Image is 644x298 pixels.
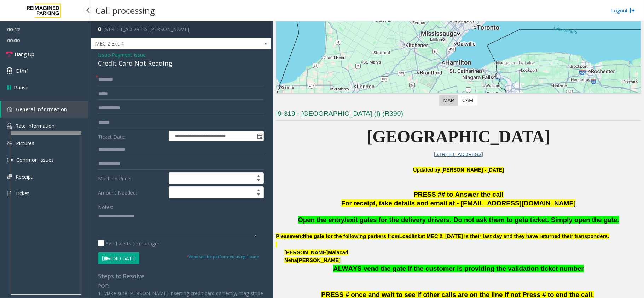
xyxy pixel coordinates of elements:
[333,265,584,272] span: ALWAYS vend the gate if the customer is providing the validation ticket number
[7,123,12,129] img: 'icon'
[276,233,292,239] span: Please
[7,174,12,179] img: 'icon'
[341,199,576,207] span: For receipt, take details and email at - [EMAIL_ADDRESS][DOMAIN_NAME]
[276,109,641,121] h3: I9-319 - [GEOGRAPHIC_DATA] (I) (R390)
[524,216,619,223] span: a ticket. Simply open the gate.
[92,2,158,19] h3: Call processing
[7,190,12,197] img: 'icon'
[328,250,348,256] span: Malacad
[110,52,146,58] span: -
[413,167,504,173] b: Updated by [PERSON_NAME] - [DATE]
[96,172,167,184] label: Machine Price:
[16,67,28,74] span: Dtmf
[434,151,483,157] a: [STREET_ADDRESS]
[254,192,263,198] span: Decrease value
[91,21,271,38] h4: [STREET_ADDRESS][PERSON_NAME]
[98,252,139,264] button: Vend Gate
[284,250,328,255] span: [PERSON_NAME]
[14,84,28,91] span: Pause
[254,187,263,192] span: Increase value
[454,19,463,32] div: 1 Robert Speck Parkway, Mississauga, ON
[292,233,304,239] span: vend
[420,233,609,239] span: at MEC 2. [DATE] is their last day and they have returned their transponders.
[98,201,113,211] label: Notes:
[254,173,263,178] span: Increase value
[91,38,235,49] span: MEC 2 Exit 4
[96,131,167,141] label: Ticket Date:
[439,95,458,106] label: Map
[414,191,504,198] span: PRESS ## to Answer the call
[98,273,264,280] h4: Steps to Resolve
[284,257,297,263] span: Neha
[16,106,67,113] span: General Information
[611,7,635,14] a: Logout
[15,123,54,129] span: Rate Information
[186,254,259,259] small: Vend will be performed using 1 tone
[254,178,263,184] span: Decrease value
[112,51,146,59] span: Payment Issue
[297,257,341,263] span: [PERSON_NAME]
[7,141,12,145] img: 'icon'
[1,101,88,118] a: General Information
[98,240,159,247] label: Send alerts to manager
[458,95,477,106] label: CAM
[399,233,420,239] span: Loadlink
[7,157,13,163] img: 'icon'
[304,233,399,239] span: the gate for the following parkers from
[96,186,167,198] label: Amount Needed:
[14,50,34,58] span: Hang Up
[98,51,110,59] span: Issue
[256,131,263,141] span: Toggle popup
[7,107,12,112] img: 'icon'
[630,7,635,14] img: logout
[367,127,550,146] span: [GEOGRAPHIC_DATA]
[298,216,525,223] span: Open the entry/exit gates for the delivery drivers. Do not ask them to get
[98,59,264,68] div: Credit Card Not Reading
